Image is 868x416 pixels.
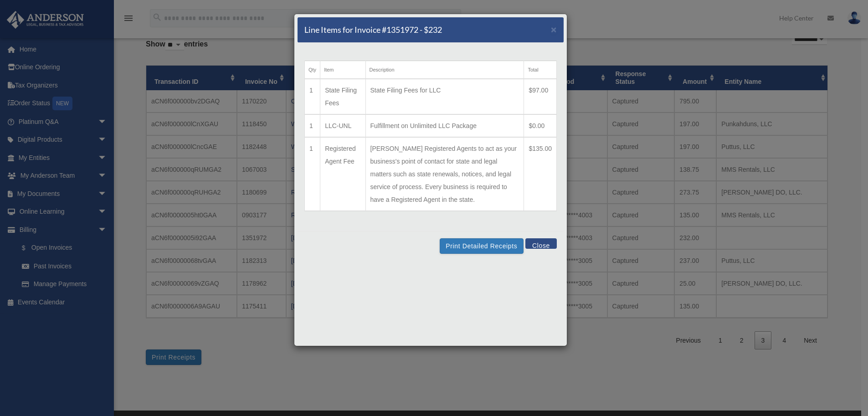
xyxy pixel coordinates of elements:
td: $135.00 [524,137,557,211]
th: Item [320,61,365,79]
th: Total [524,61,557,79]
td: LLC-UNL [320,114,365,137]
td: State Filing Fees for LLC [365,79,524,114]
th: Qty [305,61,320,79]
td: 1 [305,137,320,211]
td: Registered Agent Fee [320,137,365,211]
td: Fulfillment on Unlimited LLC Package [365,114,524,137]
td: $97.00 [524,79,557,114]
button: Print Detailed Receipts [440,238,523,254]
td: [PERSON_NAME] Registered Agents to act as your business's point of contact for state and legal ma... [365,137,524,211]
td: State Filing Fees [320,79,365,114]
td: 1 [305,114,320,137]
th: Description [365,61,524,79]
button: Close [551,25,557,34]
td: 1 [305,79,320,114]
h5: Line Items for Invoice #1351972 - $232 [304,24,442,36]
td: $0.00 [524,114,557,137]
span: × [551,24,557,35]
button: Close [525,238,557,249]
